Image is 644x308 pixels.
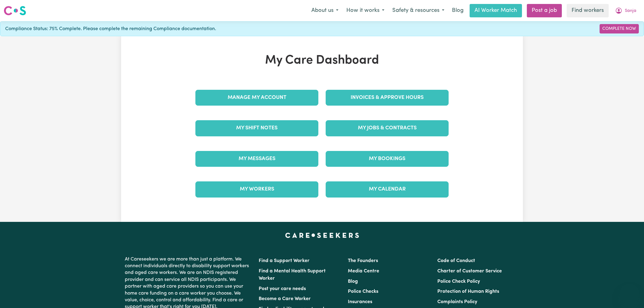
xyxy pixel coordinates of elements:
iframe: Button to launch messaging window [620,284,639,303]
a: AI Worker Match [470,4,522,17]
a: My Workers [195,181,318,197]
a: Blog [448,4,467,17]
a: Careseekers logo [4,4,26,18]
a: Media Centre [348,269,379,274]
a: Protection of Human Rights [437,289,499,294]
span: Sanja [625,8,636,14]
a: Post your care needs [259,286,306,291]
a: Police Checks [348,289,378,294]
a: Post a job [527,4,562,17]
button: About us [307,4,342,17]
a: My Shift Notes [195,120,318,136]
a: My Messages [195,151,318,167]
button: How it works [342,4,388,17]
a: Blog [348,279,358,284]
a: Complaints Policy [437,299,477,304]
button: Safety & resources [388,4,448,17]
a: My Jobs & Contracts [326,120,449,136]
a: Insurances [348,299,372,304]
a: Careseekers home page [285,233,359,238]
a: Police Check Policy [437,279,480,284]
a: Manage My Account [195,90,318,106]
a: Charter of Customer Service [437,269,502,274]
a: Invoices & Approve Hours [326,90,449,106]
a: The Founders [348,258,378,263]
img: Careseekers logo [4,5,26,16]
a: Find a Mental Health Support Worker [259,269,326,281]
a: Become a Care Worker [259,296,311,301]
a: Find workers [567,4,609,17]
a: Complete Now [600,24,639,33]
h1: My Care Dashboard [192,53,452,68]
span: Compliance Status: 75% Complete. Please complete the remaining Compliance documentation. [5,25,216,33]
button: My Account [611,4,640,17]
a: My Calendar [326,181,449,197]
a: My Bookings [326,151,449,167]
a: Code of Conduct [437,258,475,263]
a: Find a Support Worker [259,258,310,263]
